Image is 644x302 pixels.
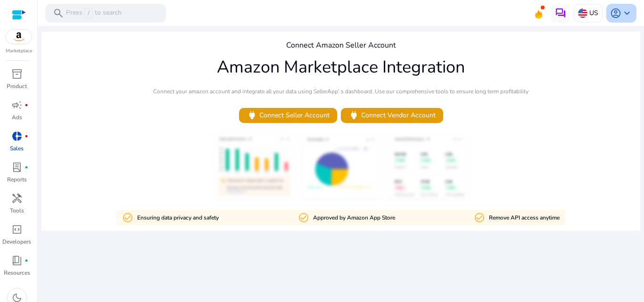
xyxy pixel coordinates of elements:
[11,131,23,142] span: donut_small
[610,8,621,19] span: account_circle
[10,206,24,215] p: Tools
[341,108,443,123] button: powerConnect Vendor Account
[11,162,23,173] span: lab_profile
[239,108,337,123] button: powerConnect Seller Account
[7,175,27,184] p: Reports
[84,8,93,18] span: /
[217,57,465,77] h1: Amazon Marketplace Integration
[12,113,22,122] p: Ads
[11,193,23,204] span: handyman
[53,8,64,19] span: search
[474,212,485,223] mat-icon: check_circle_outline
[6,30,32,44] img: amazon.svg
[66,8,122,18] p: Press to search
[313,213,395,222] p: Approved by Amazon App Store
[25,165,28,169] span: fiber_manual_record
[11,255,23,266] span: book_4
[589,5,598,21] p: US
[6,48,32,55] p: Marketplace
[286,41,396,50] h4: Connect Amazon Seller Account
[10,144,24,153] p: Sales
[122,212,133,223] mat-icon: check_circle_outline
[25,103,28,107] span: fiber_manual_record
[7,82,27,90] p: Product
[25,134,28,138] span: fiber_manual_record
[247,110,330,121] span: Connect Seller Account
[348,110,359,121] span: power
[621,8,633,19] span: keyboard_arrow_down
[153,87,528,96] p: Connect your amazon account and integrate all your data using SellerApp' s dashboard. Use our com...
[25,259,28,262] span: fiber_manual_record
[298,212,309,223] mat-icon: check_circle_outline
[137,213,219,222] p: Ensuring data privacy and safety
[489,213,560,222] p: Remove API access anytime
[578,8,587,18] img: us.svg
[2,237,31,246] p: Developers
[348,110,436,121] span: Connect Vendor Account
[11,99,23,111] span: campaign
[247,110,257,121] span: power
[4,269,30,277] p: Resources
[11,224,23,235] span: code_blocks
[11,68,23,80] span: inventory_2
